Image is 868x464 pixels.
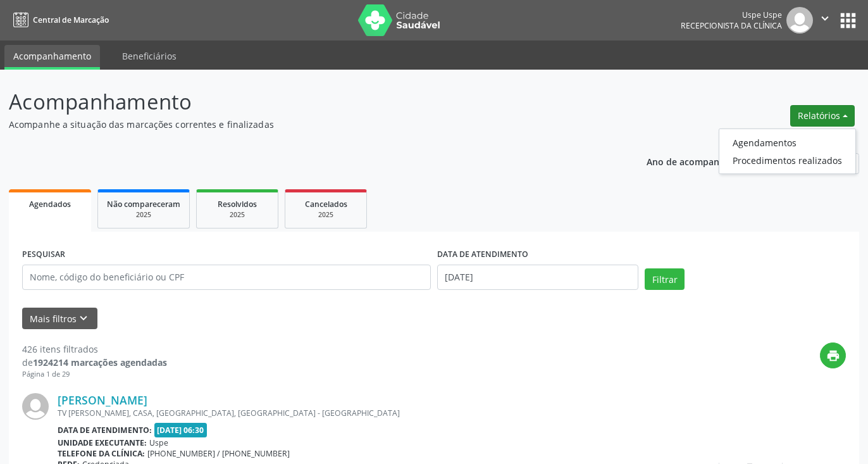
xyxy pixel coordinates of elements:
div: Uspe Uspe [681,9,782,20]
span: Agendados [29,199,71,210]
button: print [820,342,846,368]
b: Data de atendimento: [58,425,152,436]
input: Nome, código do beneficiário ou CPF [22,265,431,290]
div: Página 1 de 29 [22,369,167,380]
strong: 1924214 marcações agendadas [33,356,167,368]
i: print [826,349,840,363]
div: 2025 [107,210,180,220]
input: Selecione um intervalo [437,265,638,290]
button: apps [837,9,859,32]
button:  [813,7,837,34]
span: Central de Marcação [33,15,109,25]
span: Recepcionista da clínica [681,20,782,31]
button: Mais filtroskeyboard_arrow_down [22,308,97,330]
button: Relatórios [790,105,855,127]
div: 2025 [206,210,269,220]
span: Cancelados [305,199,347,210]
a: Procedimentos realizados [719,151,855,169]
b: Unidade executante: [58,437,147,448]
p: Acompanhe a situação das marcações correntes e finalizadas [9,118,604,131]
label: PESQUISAR [22,245,65,265]
a: Acompanhamento [4,45,100,70]
a: [PERSON_NAME] [58,393,147,407]
span: Não compareceram [107,199,180,210]
button: Filtrar [645,268,685,290]
img: img [786,7,813,34]
a: Central de Marcação [9,9,109,30]
div: 426 itens filtrados [22,342,167,356]
span: Resolvidos [218,199,257,210]
div: de [22,356,167,369]
span: Uspe [149,437,168,448]
span: [DATE] 06:30 [154,423,208,437]
img: img [22,393,49,420]
a: Agendamentos [719,134,855,151]
i:  [818,11,832,25]
p: Acompanhamento [9,86,604,118]
ul: Relatórios [719,129,856,174]
i: keyboard_arrow_down [77,311,90,325]
b: Telefone da clínica: [58,448,145,459]
label: DATA DE ATENDIMENTO [437,245,528,265]
span: [PHONE_NUMBER] / [PHONE_NUMBER] [147,448,290,459]
div: TV [PERSON_NAME], CASA, [GEOGRAPHIC_DATA], [GEOGRAPHIC_DATA] - [GEOGRAPHIC_DATA] [58,408,656,418]
p: Ano de acompanhamento [647,153,759,169]
a: Beneficiários [113,45,185,67]
div: 2025 [294,210,357,220]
